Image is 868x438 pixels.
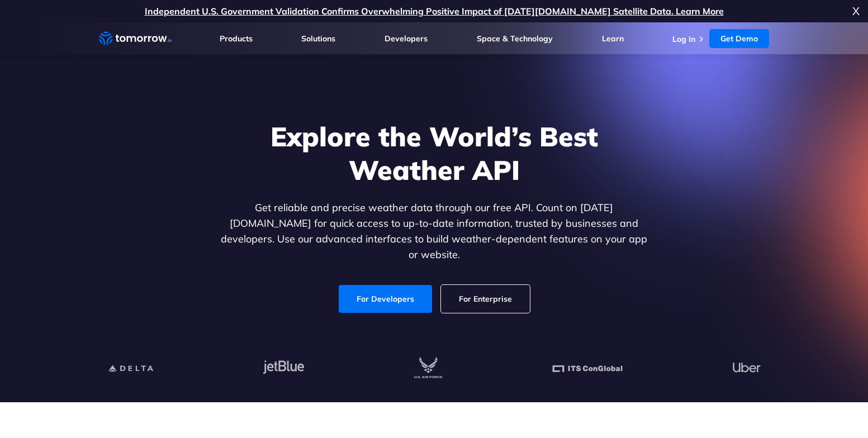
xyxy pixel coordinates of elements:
a: For Developers [339,285,432,313]
a: Get Demo [709,29,769,48]
a: Log In [672,34,695,44]
a: Home link [99,30,172,47]
p: Get reliable and precise weather data through our free API. Count on [DATE][DOMAIN_NAME] for quic... [219,200,650,263]
a: For Enterprise [441,285,530,313]
a: Space & Technology [477,34,553,44]
a: Solutions [301,34,335,44]
a: Learn [602,34,624,44]
a: Products [220,34,253,44]
a: Independent U.S. Government Validation Confirms Overwhelming Positive Impact of [DATE][DOMAIN_NAM... [145,6,724,17]
h1: Explore the World’s Best Weather API [219,120,650,187]
a: Developers [385,34,428,44]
